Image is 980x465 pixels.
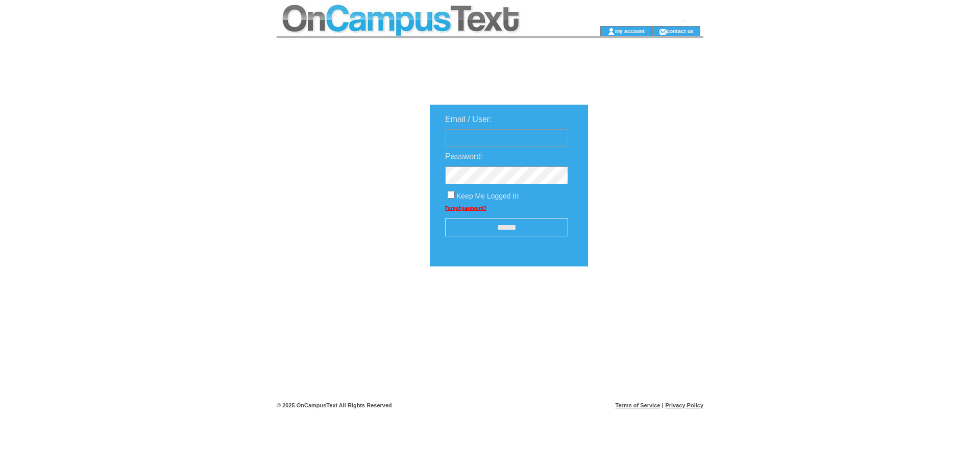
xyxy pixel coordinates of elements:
img: account_icon.gif;jsessionid=4C2B36C67E62AC190A8CCFDD62BC004A [607,28,615,36]
span: Email / User: [445,115,492,124]
a: Terms of Service [616,402,660,408]
span: | [662,402,664,408]
img: transparent.png;jsessionid=4C2B36C67E62AC190A8CCFDD62BC004A [618,292,669,305]
a: Forgot password? [445,205,486,211]
a: Privacy Policy [665,402,703,408]
img: contact_us_icon.gif;jsessionid=4C2B36C67E62AC190A8CCFDD62BC004A [659,28,667,36]
a: my account [615,28,645,34]
span: Password: [445,152,483,161]
a: contact us [667,28,694,34]
span: © 2025 OnCampusText All Rights Reserved [277,402,392,408]
span: Keep Me Logged In [456,192,519,200]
